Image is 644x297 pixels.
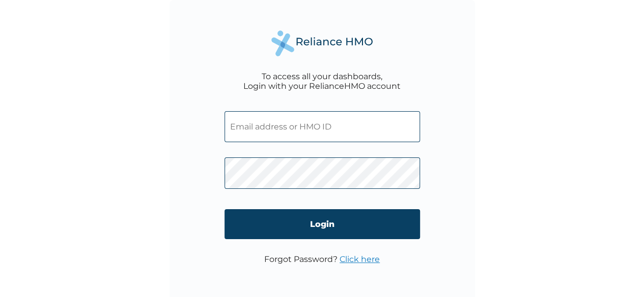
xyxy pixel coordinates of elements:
div: To access all your dashboards, Login with your RelianceHMO account [243,72,401,91]
img: Reliance Health's Logo [271,30,373,56]
input: Email address or HMO ID [225,111,420,142]
a: Click here [340,254,380,264]
input: Login [225,209,420,239]
p: Forgot Password? [264,254,380,264]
